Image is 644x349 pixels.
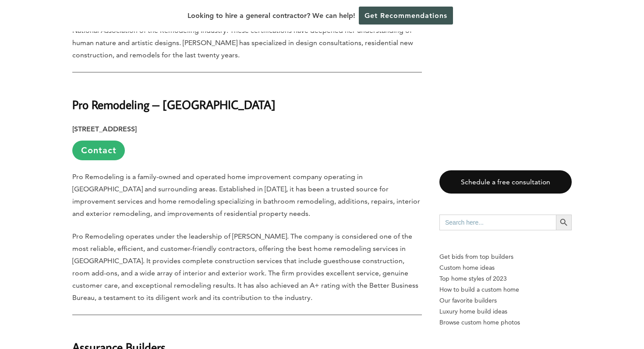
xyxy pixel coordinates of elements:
a: Browse custom home photos [439,317,572,328]
p: Pro Remodeling operates under the leadership of [PERSON_NAME]. The company is considered one of t... [72,230,422,304]
a: Luxury home build ideas [439,306,572,317]
input: Search here... [439,215,556,230]
svg: Search [559,218,569,227]
a: Top home styles of 2023 [439,273,572,284]
p: Pro Remodeling is a family-owned and operated home improvement company operating in [GEOGRAPHIC_D... [72,171,422,220]
a: Custom home ideas [439,262,572,273]
a: Schedule a free consultation [439,170,572,194]
a: Our favorite builders [439,295,572,306]
p: Get bids from top builders [439,251,572,262]
strong: [STREET_ADDRESS] [72,125,137,133]
iframe: Drift Widget Chat Controller [476,286,633,338]
a: Contact [72,141,125,160]
strong: Pro Remodeling – [GEOGRAPHIC_DATA] [72,97,276,112]
a: Get Recommendations [359,7,453,25]
a: How to build a custom home [439,284,572,295]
